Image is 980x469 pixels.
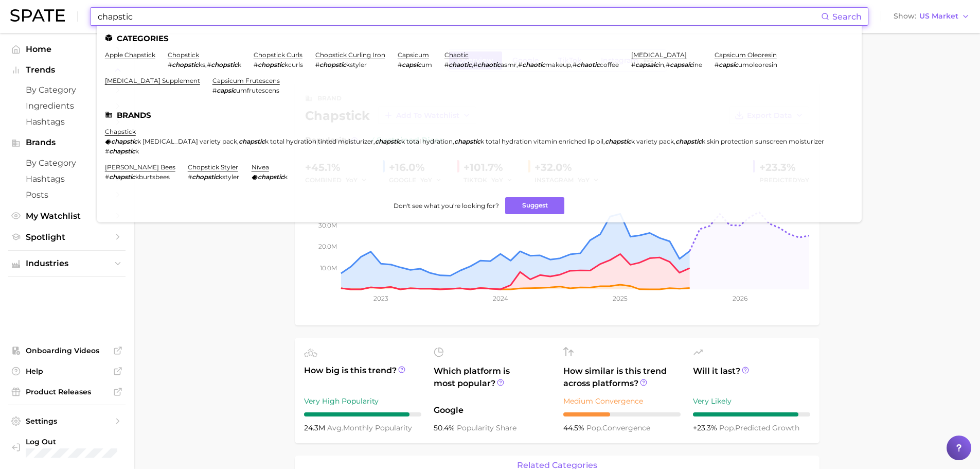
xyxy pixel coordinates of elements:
[109,173,135,181] em: chapstic
[8,62,126,78] button: Trends
[586,423,602,432] abbr: popularity index
[693,395,810,407] div: Very Likely
[693,412,810,416] div: 9 / 10
[105,128,136,135] a: chapstick
[8,41,126,57] a: Home
[631,61,635,68] span: #
[434,423,457,432] span: 50.4%
[492,294,508,302] tspan: 2024
[719,423,799,432] span: predicted growth
[26,190,108,200] span: Posts
[715,61,719,68] span: #
[8,434,126,461] a: Log out. Currently logged in with e-mail dana.cohen@emersongroup.com.
[304,412,421,416] div: 9 / 10
[219,173,239,181] span: kstyler
[265,137,373,145] span: k total hydration tinted moisturizer
[258,61,284,68] em: chopstic
[105,137,824,145] div: , , , , ,
[137,137,237,145] span: k [MEDICAL_DATA] variety pack
[8,208,126,224] a: My Watchlist
[26,44,108,54] span: Home
[327,423,412,432] span: monthly popularity
[401,137,453,145] span: k total hydration
[168,61,241,68] div: ,
[394,202,499,210] span: Don't see what you're looking for?
[8,135,126,150] button: Brands
[375,137,401,145] em: chapstic
[239,137,265,145] em: chapstic
[631,61,702,68] div: ,
[398,61,402,68] span: #
[545,61,571,68] span: makeup
[327,423,343,432] abbr: average
[505,197,564,214] button: Suggest
[631,51,687,59] a: [MEDICAL_DATA]
[421,61,432,68] span: um
[8,155,126,171] a: by Category
[188,173,192,181] span: #
[373,294,388,302] tspan: 2023
[105,111,853,119] li: Brands
[473,61,477,68] span: #
[480,137,603,145] span: k total hydration vitamin enriched lip oil
[8,82,126,98] a: by Category
[518,61,522,68] span: #
[449,61,472,68] em: chaotic
[238,61,241,68] span: k
[346,61,367,68] span: kstyler
[26,174,108,184] span: Hashtags
[891,10,972,23] button: ShowUS Market
[600,61,619,68] span: coffee
[258,173,284,181] em: chapstic
[444,61,449,68] span: #
[304,423,327,432] span: 24.3m
[8,413,126,429] a: Settings
[105,77,200,84] a: [MEDICAL_DATA] supplement
[8,363,126,379] a: Help
[105,51,155,59] a: apple chapstick
[402,61,421,68] em: capsic
[501,61,516,68] span: asmr
[172,61,199,68] em: chopstic
[109,147,135,155] em: chapstic
[894,13,916,19] span: Show
[477,61,501,68] em: chaotic
[8,229,126,245] a: Spotlight
[135,173,170,181] span: kburtsbees
[26,101,108,111] span: Ingredients
[97,8,821,25] input: Search here for a brand, industry, or ingredient
[168,51,199,59] a: chopstick
[832,12,862,22] span: Search
[8,343,126,358] a: Onboarding Videos
[563,423,586,432] span: 44.5%
[26,367,108,376] span: Help
[211,61,238,68] em: chopstic
[444,51,469,59] a: chaotic
[26,138,108,147] span: Brands
[135,147,139,155] span: k
[715,51,777,59] a: capsicum oleoresin
[573,61,577,68] span: #
[26,437,147,446] span: Log Out
[605,137,631,145] em: chapstic
[10,9,65,22] img: SPATE
[315,61,319,68] span: #
[738,61,777,68] span: umoleoresin
[577,61,600,68] em: chaotic
[919,13,958,19] span: US Market
[670,61,693,68] em: capsaïc
[631,137,674,145] span: k variety pack
[8,98,126,114] a: Ingredients
[586,423,650,432] span: convergence
[252,163,269,171] a: nivea
[26,117,108,127] span: Hashtags
[105,163,175,171] a: [PERSON_NAME] bees
[188,163,238,171] a: chopstick styler
[319,61,346,68] em: chopstic
[284,61,303,68] span: kcurls
[26,65,108,75] span: Trends
[732,294,747,302] tspan: 2026
[457,423,516,432] span: popularity share
[105,34,853,43] li: Categories
[563,395,681,407] div: Medium Convergence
